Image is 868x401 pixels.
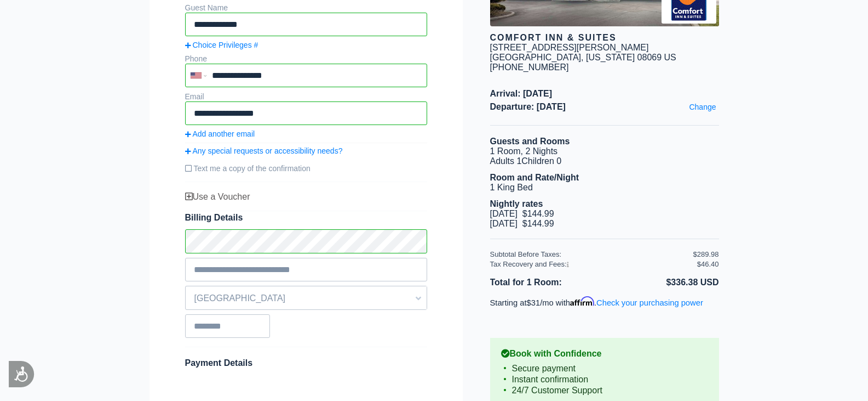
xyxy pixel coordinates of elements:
span: US [664,53,676,62]
div: $46.40 [697,260,719,268]
li: Total for 1 Room: [490,275,605,290]
span: [GEOGRAPHIC_DATA], [490,53,584,62]
span: 08069 [637,53,662,62]
b: Nightly rates [490,199,543,208]
b: Room and Rate/Night [490,173,579,182]
span: Departure: [DATE] [490,102,719,112]
div: $289.98 [693,250,719,258]
p: Starting at /mo with . [490,296,719,307]
label: Email [185,92,204,101]
span: Arrival: [DATE] [490,89,719,99]
b: Guests and Rooms [490,137,570,146]
a: Change [686,100,718,114]
a: Any special requests or accessibility needs? [185,146,427,155]
div: Subtotal Before Taxes: [490,250,693,258]
li: Secure payment [501,363,708,374]
div: Tax Recovery and Fees: [490,260,693,268]
span: [US_STATE] [586,53,635,62]
label: Guest Name [185,3,228,12]
li: 24/7 Customer Support [501,385,708,396]
li: $336.38 USD [605,275,719,290]
a: Check your purchasing power - Learn more about Affirm Financing (opens in modal) [596,298,703,307]
span: [DATE] $144.99 [490,209,554,218]
span: [GEOGRAPHIC_DATA] [186,289,427,308]
div: United States: +1 [186,65,209,86]
li: Instant confirmation [501,374,708,385]
span: Children 0 [521,156,561,166]
b: Book with Confidence [501,349,708,359]
span: [DATE] $144.99 [490,219,554,228]
li: Adults 1 [490,156,719,166]
span: Payment Details [185,358,253,368]
span: Billing Details [185,213,427,223]
div: Use a Voucher [185,192,427,202]
div: [PHONE_NUMBER] [490,63,719,72]
li: 1 Room, 2 Nights [490,146,719,156]
label: Text me a copy of the confirmation [185,160,427,177]
div: Comfort Inn & Suites [490,33,719,43]
span: Affirm [570,296,594,306]
label: Phone [185,54,207,63]
a: Choice Privileges # [185,41,427,49]
span: $31 [527,298,541,307]
a: Add another email [185,129,427,138]
div: [STREET_ADDRESS][PERSON_NAME] [490,43,649,53]
li: 1 King Bed [490,183,719,193]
